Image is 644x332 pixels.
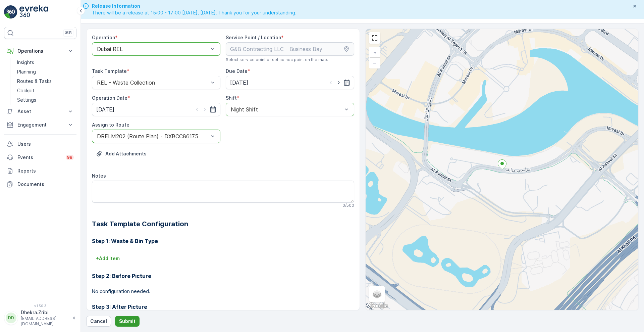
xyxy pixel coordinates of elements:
button: Submit [115,316,140,327]
a: View Fullscreen [370,33,380,43]
label: Assign to Route [92,122,129,128]
label: Notes [92,173,106,179]
input: dd/mm/yyyy [226,76,354,89]
p: Dhekra.Zribi [21,309,69,316]
div: DD [6,313,16,323]
p: No configuration needed. [92,288,354,295]
a: Users [4,137,76,151]
p: Insights [17,59,34,66]
p: [EMAIL_ADDRESS][DOMAIN_NAME] [21,316,69,327]
h3: Step 2: Before Picture [92,272,354,280]
span: − [373,60,376,65]
p: Engagement [17,122,63,128]
a: Zoom Out [370,58,380,68]
p: 99 [67,155,72,160]
span: v 1.50.3 [4,304,76,308]
p: Events [17,154,62,161]
p: 0 / 500 [342,203,354,208]
p: Users [17,141,74,147]
label: Service Point / Location [226,35,281,40]
img: logo_light-DOdMpM7g.png [19,5,48,19]
img: Google [367,301,389,310]
p: Asset [17,108,63,115]
a: Documents [4,178,76,191]
p: Submit [119,318,136,325]
span: Release Information [92,3,297,9]
button: +Add Item [92,253,124,264]
a: Reports [4,164,76,178]
p: Cockpit [17,87,35,94]
a: Cockpit [14,86,76,95]
a: Events99 [4,151,76,164]
button: Cancel [86,316,111,327]
h3: Step 3: After Picture [92,303,354,311]
a: Layers [370,287,384,301]
p: + Add Item [96,255,120,262]
h2: Task Template Configuration [92,219,354,229]
p: Add Attachments [105,150,147,157]
a: Settings [14,95,76,105]
button: Upload File [92,148,151,159]
input: G&B Contracting LLC - Business Bay [226,42,354,56]
p: Reports [17,168,74,174]
img: logo [4,5,17,19]
label: Due Date [226,68,248,74]
span: There will be a release at 15:00 - 17:00 [DATE], [DATE]. Thank you for your understanding. [92,9,297,16]
p: Cancel [90,318,107,325]
a: Routes & Tasks [14,77,76,86]
p: Planning [17,68,36,75]
a: Planning [14,67,76,77]
button: Engagement [4,118,76,132]
a: Open this area in Google Maps (opens a new window) [367,301,389,310]
p: Settings [17,97,36,103]
p: ⌘B [65,30,72,36]
p: Routes & Tasks [17,78,52,85]
p: Operations [17,48,63,54]
input: dd/mm/yyyy [92,103,220,116]
span: + [373,50,376,55]
button: Operations [4,44,76,58]
label: Shift [226,95,237,101]
label: Task Template [92,68,127,74]
label: Operation [92,35,115,40]
span: Select service point or set ad hoc point on the map. [226,57,328,62]
h3: Step 1: Waste & Bin Type [92,237,354,245]
a: Zoom In [370,48,380,58]
label: Operation Date [92,95,127,101]
p: Documents [17,181,74,188]
button: Asset [4,105,76,118]
a: Insights [14,58,76,67]
button: DDDhekra.Zribi[EMAIL_ADDRESS][DOMAIN_NAME] [4,309,76,327]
